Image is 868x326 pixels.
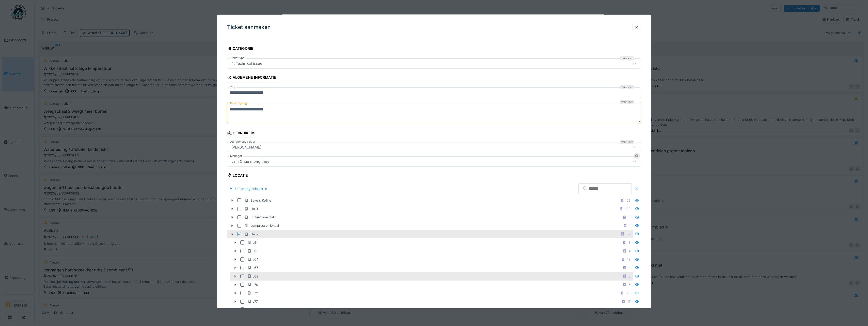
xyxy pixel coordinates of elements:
div: 5 [628,215,630,220]
div: Beyers Koffie [244,198,271,203]
div: L64 [247,257,258,262]
div: L70 [247,282,258,287]
h3: Ticket aanmaken [227,24,271,30]
div: 6 [628,274,630,279]
div: 4 [628,249,630,253]
div: Buitenzone Hal 1 [244,215,276,220]
div: L51 [247,240,258,245]
div: Hal 2 [244,232,259,236]
div: 129 [625,206,630,211]
label: Beschrijving [229,100,248,106]
div: compressor lokaal [244,223,279,228]
div: 4. Technical issue [229,61,264,66]
div: L67 [247,265,258,270]
div: Categorie [227,45,253,53]
div: Verplicht [620,100,634,104]
div: L72 [247,291,258,296]
div: Hal 1 [244,206,258,211]
div: 1 [629,223,630,228]
div: L83 [247,307,258,312]
div: [PERSON_NAME] [229,144,263,150]
div: L68 [247,274,258,279]
div: Locatie [227,171,248,180]
div: L61 [247,249,258,253]
div: L77 [247,299,258,304]
div: 17 [627,299,630,304]
div: Uitrusting selecteren [227,185,269,192]
div: Algemene informatie [227,74,276,82]
div: 3 [628,240,630,245]
label: Titel [229,85,237,90]
div: Verplicht [620,140,634,144]
div: 5 [628,282,630,287]
div: Verplicht [620,85,634,89]
div: 20 [626,291,630,296]
div: Verplicht [620,56,634,60]
label: Manager [229,154,243,158]
div: 4 [628,265,630,270]
div: 12 [627,257,630,262]
label: Aangevraagd door [229,139,256,144]
div: 59 [626,198,630,203]
div: Linh Chau mong thuy [229,158,271,164]
label: Tickettype [229,56,246,60]
div: 82 [626,232,630,236]
div: Gebruikers [227,129,255,138]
